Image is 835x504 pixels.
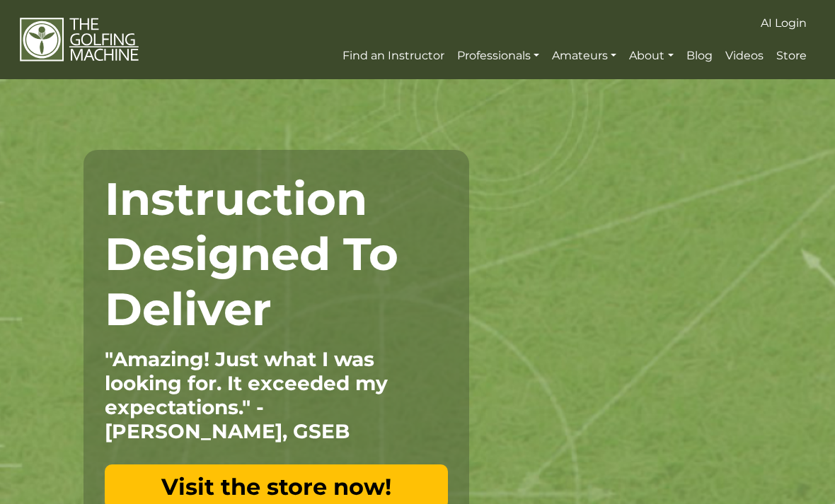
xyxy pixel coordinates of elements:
p: "Amazing! Just what I was looking for. It exceeded my expectations." - [PERSON_NAME], GSEB [105,347,448,443]
span: AI Login [761,16,807,30]
a: About [626,43,676,69]
span: Videos [725,49,764,62]
a: Blog [683,43,716,69]
span: Blog [686,49,713,62]
span: Store [776,49,807,62]
a: Find an Instructor [339,43,448,69]
a: Professionals [454,43,543,69]
a: Store [773,43,810,69]
a: AI Login [757,11,810,36]
a: Videos [722,43,767,69]
span: Find an Instructor [342,49,444,62]
h1: Instruction Designed To Deliver [105,171,448,336]
a: Amateurs [548,43,620,69]
img: The Golfing Machine [20,17,139,63]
